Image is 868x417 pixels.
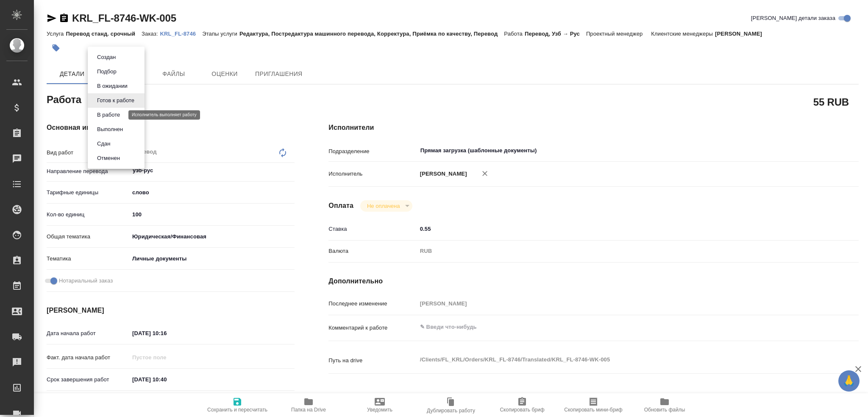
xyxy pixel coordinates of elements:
[95,53,118,62] button: Создан
[95,139,113,148] button: Сдан
[95,96,137,105] button: Готов к работе
[95,154,122,163] button: Отменен
[95,110,122,120] button: В работе
[95,81,130,91] button: В ожидании
[95,125,125,134] button: Выполнен
[95,67,119,76] button: Подбор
